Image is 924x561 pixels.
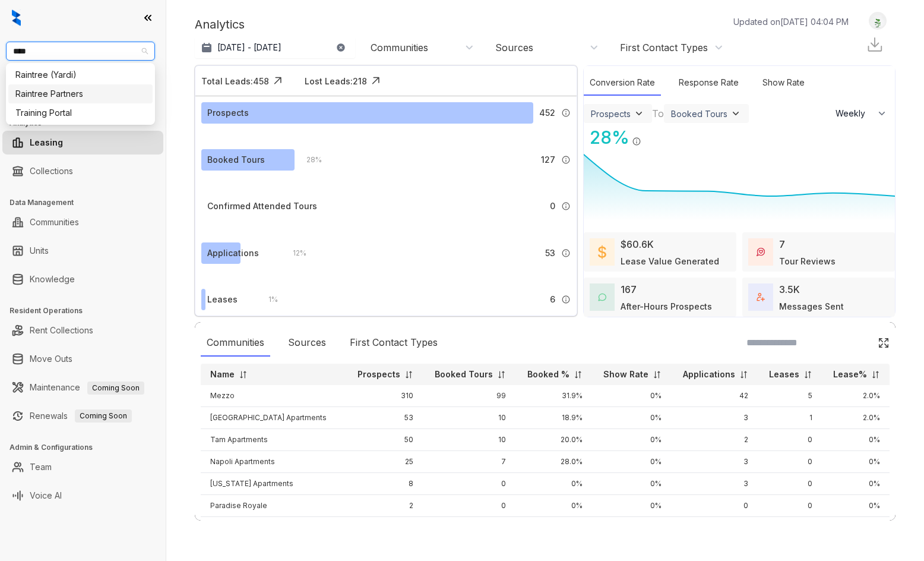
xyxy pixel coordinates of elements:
[30,347,72,371] a: Move Outs
[201,75,269,87] div: Total Leads: 458
[515,385,591,407] td: 31.9%
[210,368,235,380] p: Name
[8,103,153,122] div: Training Portal
[822,429,890,451] td: 0%
[733,15,849,28] p: Updated on [DATE] 04:04 PM
[592,429,672,451] td: 0%
[30,455,52,479] a: Team
[515,451,591,473] td: 28.0%
[869,15,886,27] img: UserAvatar
[30,484,62,508] a: Voice AI
[371,41,428,54] div: Communities
[592,495,672,517] td: 0%
[497,370,506,379] img: sorting
[2,210,163,234] li: Communities
[833,368,867,380] p: Lease%
[295,153,322,166] div: 28 %
[758,429,822,451] td: 0
[871,370,880,379] img: sorting
[2,455,163,479] li: Team
[201,473,346,495] td: [US_STATE] Apartments
[515,517,591,539] td: 50.0%
[671,517,758,539] td: 0
[15,106,145,119] div: Training Portal
[758,385,822,407] td: 5
[346,495,423,517] td: 2
[30,319,93,342] a: Rent Collections
[653,370,662,379] img: sorting
[758,517,822,539] td: 0
[730,108,742,119] img: ViewFilterArrow
[435,368,493,380] p: Booked Tours
[779,237,785,251] div: 7
[346,517,423,539] td: 2
[632,137,641,146] img: Info
[30,239,49,263] a: Units
[878,337,890,349] img: Click Icon
[641,126,659,144] img: Click Icon
[8,65,153,84] div: Raintree (Yardi)
[423,429,515,451] td: 10
[515,429,591,451] td: 20.0%
[12,10,21,26] img: logo
[561,201,571,211] img: Info
[2,404,163,428] li: Renewals
[515,495,591,517] td: 0%
[739,370,748,379] img: sorting
[527,368,569,380] p: Booked %
[2,376,163,399] li: Maintenance
[757,70,811,96] div: Show Rate
[779,300,844,313] div: Messages Sent
[621,300,712,313] div: After-Hours Prospects
[822,473,890,495] td: 0%
[574,370,583,379] img: sorting
[207,153,265,166] div: Booked Tours
[779,282,800,297] div: 3.5K
[584,124,629,151] div: 28 %
[10,305,166,316] h3: Resident Operations
[346,473,423,495] td: 8
[822,385,890,407] td: 2.0%
[346,429,423,451] td: 50
[541,153,555,166] span: 127
[423,407,515,429] td: 10
[195,37,355,58] button: [DATE] - [DATE]
[671,473,758,495] td: 3
[620,41,708,54] div: First Contact Types
[671,385,758,407] td: 42
[652,106,664,121] div: To
[758,495,822,517] td: 0
[758,473,822,495] td: 0
[423,473,515,495] td: 0
[2,159,163,183] li: Collections
[671,109,727,119] div: Booked Tours
[269,72,287,90] img: Click Icon
[866,36,884,53] img: Download
[779,255,836,267] div: Tour Reviews
[769,368,799,380] p: Leases
[822,495,890,517] td: 0%
[207,293,238,306] div: Leases
[673,70,745,96] div: Response Rate
[561,295,571,304] img: Info
[550,293,555,306] span: 6
[2,484,163,508] li: Voice AI
[30,210,79,234] a: Communities
[757,293,765,301] img: TotalFum
[621,255,719,267] div: Lease Value Generated
[515,407,591,429] td: 18.9%
[207,106,249,119] div: Prospects
[281,247,306,260] div: 12 %
[758,407,822,429] td: 1
[346,407,423,429] td: 53
[561,248,571,258] img: Info
[633,108,645,119] img: ViewFilterArrow
[367,72,385,90] img: Click Icon
[201,517,346,539] td: Residence at [GEOGRAPHIC_DATA]
[822,517,890,539] td: 0%
[15,87,145,100] div: Raintree Partners
[207,200,317,213] div: Confirmed Attended Tours
[344,329,444,357] div: First Contact Types
[257,293,278,306] div: 1 %
[671,429,758,451] td: 2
